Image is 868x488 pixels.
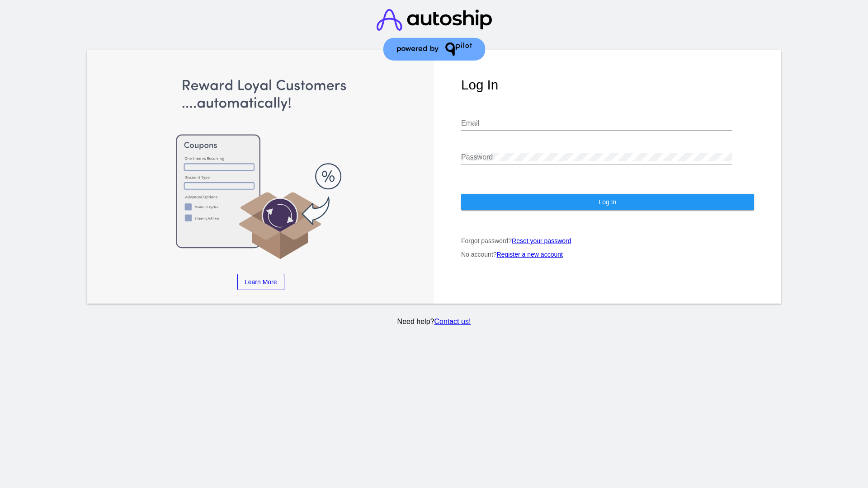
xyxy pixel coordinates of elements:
[461,251,754,258] p: No account?
[434,318,471,325] a: Contact us!
[599,198,616,206] span: Log In
[512,237,571,244] a: Reset your password
[114,77,407,260] img: Apply Coupons Automatically to Scheduled Orders with QPilot
[497,251,563,258] a: Register a new account
[245,278,277,286] span: Learn More
[461,237,754,244] p: Forgot password?
[461,119,732,127] input: Email
[461,77,754,93] h1: Log In
[237,274,284,290] a: Learn More
[461,194,754,210] button: Log In
[85,318,783,326] p: Need help?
